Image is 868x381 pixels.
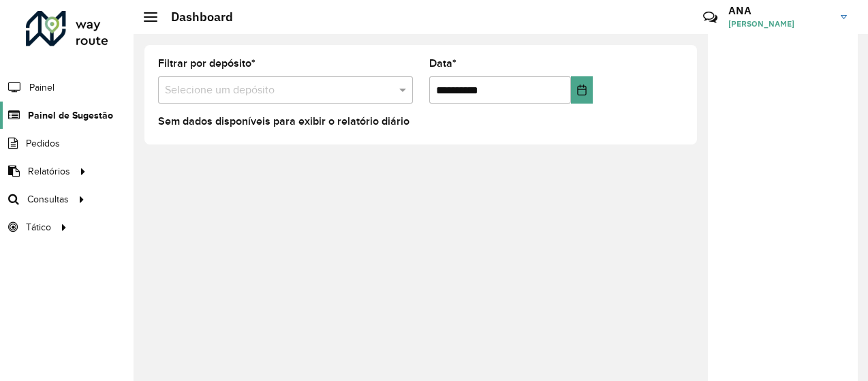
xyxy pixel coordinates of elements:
span: [PERSON_NAME] [728,18,831,30]
a: Contato Rápido [696,3,725,32]
span: Tático [26,220,51,234]
h3: ANA [728,4,831,17]
span: Painel de Sugestão [28,108,113,123]
span: Pedidos [26,136,60,151]
label: Sem dados disponíveis para exibir o relatório diário [158,113,409,129]
span: Consultas [27,192,69,207]
h2: Dashboard [157,10,233,25]
button: Choose Date [571,76,593,104]
span: Painel [29,80,55,95]
label: Data [429,55,456,72]
label: Filtrar por depósito [158,55,255,72]
span: Relatórios [28,164,70,179]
